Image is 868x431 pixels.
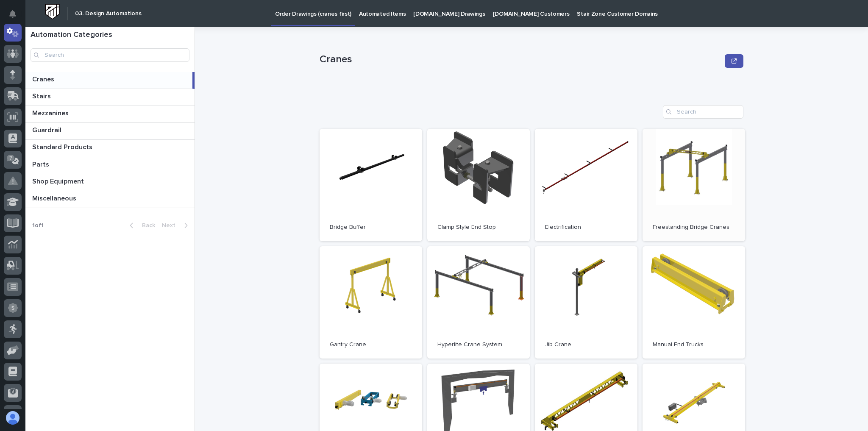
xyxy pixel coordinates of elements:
[320,53,721,66] p: Cranes
[32,108,70,117] p: Mezzanines
[663,105,743,119] input: Search
[545,224,627,231] p: Electrification
[31,31,189,40] h1: Automation Categories
[535,246,637,359] a: Jib Crane
[330,341,412,348] p: Gantry Crane
[162,222,181,228] span: Next
[25,106,195,123] a: MezzaninesMezzanines
[123,222,159,229] button: Back
[320,129,422,241] a: Bridge Buffer
[653,224,735,231] p: Freestanding Bridge Cranes
[545,341,627,348] p: Jib Crane
[25,89,195,106] a: StairsStairs
[45,4,60,19] img: Workspace Logo
[643,129,745,241] a: Freestanding Bridge Cranes
[32,159,51,169] p: Parts
[4,5,22,23] button: Notifications
[535,129,637,241] a: Electrification
[330,224,412,231] p: Bridge Buffer
[25,174,195,191] a: Shop EquipmentShop Equipment
[32,142,94,151] p: Standard Products
[75,10,142,17] h2: 03. Design Automations
[437,224,520,231] p: Clamp Style End Stop
[437,341,520,348] p: Hyperlite Crane System
[25,123,195,140] a: GuardrailGuardrail
[31,48,189,62] input: Search
[137,222,155,228] span: Back
[427,129,530,241] a: Clamp Style End Stop
[427,246,530,359] a: Hyperlite Crane System
[32,176,86,186] p: Shop Equipment
[32,74,56,83] p: Cranes
[25,191,195,208] a: MiscellaneousMiscellaneous
[11,10,22,24] div: Notifications
[25,140,195,157] a: Standard ProductsStandard Products
[32,91,53,100] p: Stairs
[653,341,735,348] p: Manual End Trucks
[32,125,63,134] p: Guardrail
[25,157,195,174] a: PartsParts
[643,246,745,359] a: Manual End Trucks
[25,215,50,236] p: 1 of 1
[320,246,422,359] a: Gantry Crane
[32,193,78,203] p: Miscellaneous
[4,409,22,427] button: users-avatar
[159,222,195,229] button: Next
[25,72,195,89] a: CranesCranes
